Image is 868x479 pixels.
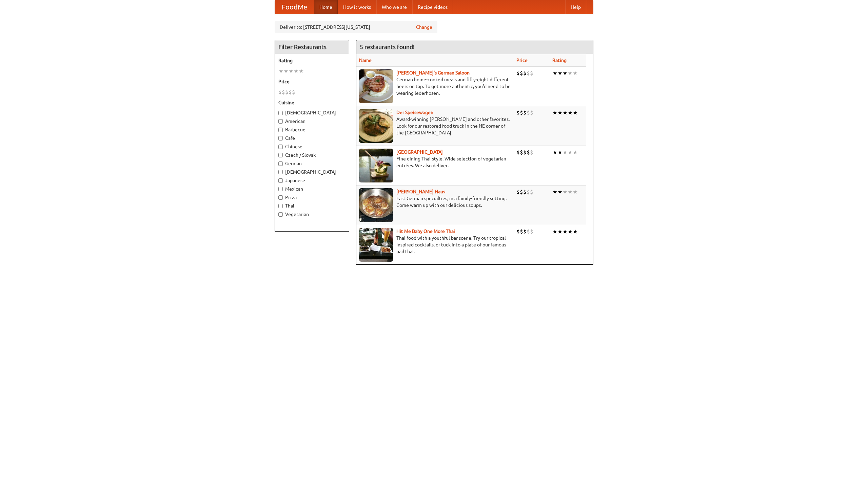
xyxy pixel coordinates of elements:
a: How it works [338,0,376,14]
li: $ [530,188,533,196]
a: Change [416,24,432,30]
input: Vegetarian [278,212,283,217]
li: $ [527,228,530,235]
a: [PERSON_NAME]'s German Saloon [396,70,470,75]
li: $ [523,188,527,196]
img: esthers.jpg [359,69,393,103]
input: Czech / Slovak [278,153,283,157]
a: Price [516,58,528,63]
li: ★ [552,188,557,196]
li: ★ [563,109,568,116]
p: East German specialties, in a family-friendly setting. Come warm up with our delicious soups. [359,195,511,209]
p: German home-cooked meals and fifty-eight different beers on tap. To get more authentic, you'd nee... [359,76,511,96]
li: $ [523,69,527,77]
li: ★ [568,109,573,116]
li: $ [530,228,533,235]
img: speisewagen.jpg [359,109,393,143]
ng-pluralize: 5 restaurants found! [360,44,415,50]
h4: Filter Restaurants [275,40,349,54]
label: Vegetarian [278,211,346,218]
li: $ [520,188,523,196]
li: $ [527,69,530,77]
li: $ [520,69,523,77]
a: Name [359,58,372,63]
a: Who we are [376,0,412,14]
input: Mexican [278,187,283,191]
li: $ [516,228,520,235]
a: Rating [552,58,567,63]
li: $ [282,88,285,96]
p: Award-winning [PERSON_NAME] and other favorites. Look for our restored food truck in the NE corne... [359,116,511,136]
a: FoodMe [275,0,314,14]
a: Der Speisewagen [396,110,433,115]
li: ★ [563,188,568,196]
li: ★ [552,149,557,156]
li: $ [289,88,292,96]
li: $ [527,188,530,196]
li: ★ [568,188,573,196]
img: kohlhaus.jpg [359,188,393,222]
li: ★ [557,188,563,196]
label: [DEMOGRAPHIC_DATA] [278,109,346,116]
a: [GEOGRAPHIC_DATA] [396,149,443,155]
li: $ [520,228,523,235]
label: Chinese [278,143,346,150]
label: Pizza [278,194,346,201]
li: ★ [573,109,578,116]
li: ★ [552,109,557,116]
input: German [278,161,283,166]
label: Barbecue [278,126,346,133]
a: Home [314,0,338,14]
li: $ [285,88,289,96]
li: ★ [563,228,568,235]
li: $ [523,228,527,235]
input: Chinese [278,145,283,149]
a: Hit Me Baby One More Thai [396,228,455,234]
h5: Cuisine [278,99,346,106]
label: American [278,118,346,125]
li: $ [523,109,527,116]
p: Thai food with a youthful bar scene. Try our tropical inspired cocktails, or tuck into a plate of... [359,235,511,255]
li: ★ [552,228,557,235]
div: Deliver to: [STREET_ADDRESS][US_STATE] [275,21,437,33]
p: Fine dining Thai-style. Wide selection of vegetarian entrées. We also deliver. [359,155,511,169]
li: $ [527,149,530,156]
input: [DEMOGRAPHIC_DATA] [278,170,283,174]
li: ★ [563,69,568,77]
li: ★ [557,149,563,156]
label: German [278,160,346,167]
li: ★ [278,67,283,75]
label: Mexican [278,186,346,192]
li: ★ [557,228,563,235]
li: $ [520,109,523,116]
input: [DEMOGRAPHIC_DATA] [278,111,283,115]
li: ★ [557,109,563,116]
li: $ [520,149,523,156]
li: $ [530,149,533,156]
li: ★ [573,69,578,77]
li: $ [516,149,520,156]
h5: Rating [278,57,346,64]
li: ★ [289,67,294,75]
li: $ [530,69,533,77]
input: Barbecue [278,128,283,132]
li: $ [292,88,295,96]
label: [DEMOGRAPHIC_DATA] [278,169,346,175]
li: $ [527,109,530,116]
input: Thai [278,204,283,208]
li: ★ [573,228,578,235]
img: satay.jpg [359,149,393,182]
li: ★ [568,69,573,77]
a: Recipe videos [412,0,453,14]
h5: Price [278,78,346,85]
input: American [278,119,283,124]
li: $ [516,69,520,77]
li: ★ [557,69,563,77]
b: [PERSON_NAME] Haus [396,189,445,194]
li: ★ [568,228,573,235]
input: Japanese [278,178,283,183]
li: $ [516,188,520,196]
label: Japanese [278,177,346,184]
